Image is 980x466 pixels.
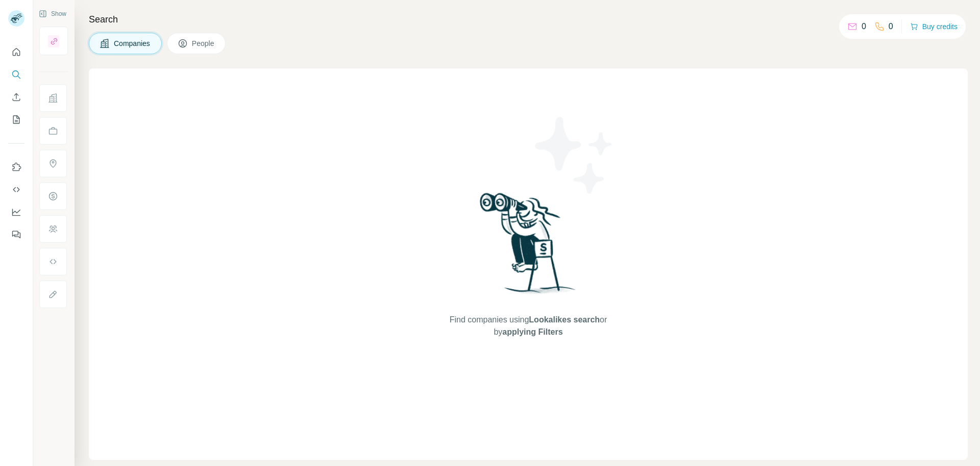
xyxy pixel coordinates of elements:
button: Use Surfe API [8,180,24,199]
span: applying Filters [502,328,562,336]
p: 0 [862,20,866,33]
button: Enrich CSV [8,88,24,106]
span: Find companies using or by [447,314,610,338]
img: Surfe Illustration - Stars [528,109,620,201]
button: Feedback [8,225,24,244]
button: Dashboard [8,203,24,221]
span: People [192,38,215,49]
button: Quick start [8,43,24,61]
span: Companies [114,38,151,49]
button: My lists [8,110,24,129]
p: 0 [889,20,893,33]
h4: Search [89,12,968,27]
button: Show [32,6,73,21]
button: Use Surfe on LinkedIn [8,158,24,176]
button: Buy credits [910,19,958,34]
button: Search [8,65,24,84]
img: Surfe Illustration - Woman searching with binoculars [475,190,581,304]
span: Lookalikes search [529,315,600,324]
